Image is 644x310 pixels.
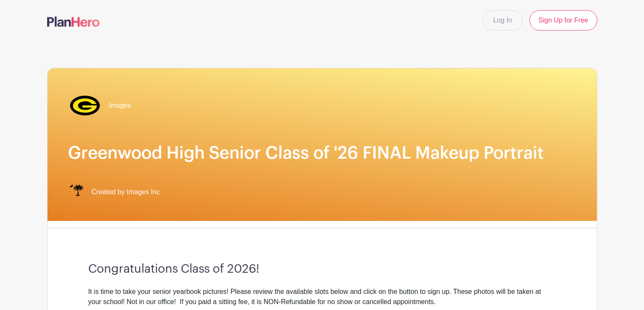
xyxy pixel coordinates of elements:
h3: Congratulations Class of 2026! [88,262,556,276]
a: Sign Up for Free [529,10,597,31]
a: Log In [483,10,523,31]
img: logo-507f7623f17ff9eddc593b1ce0a138ce2505c220e1c5a4e2b4648c50719b7d32.svg [47,17,100,27]
h1: Greenwood High Senior Class of '26 FINAL Makeup Portrait [68,143,577,163]
span: Created by Images Inc [92,187,160,197]
img: IMAGES%20logo%20transparenT%20PNG%20s.png [68,184,85,201]
img: greenwood%20transp.%20(1).png [68,89,102,123]
span: Images [109,101,131,111]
